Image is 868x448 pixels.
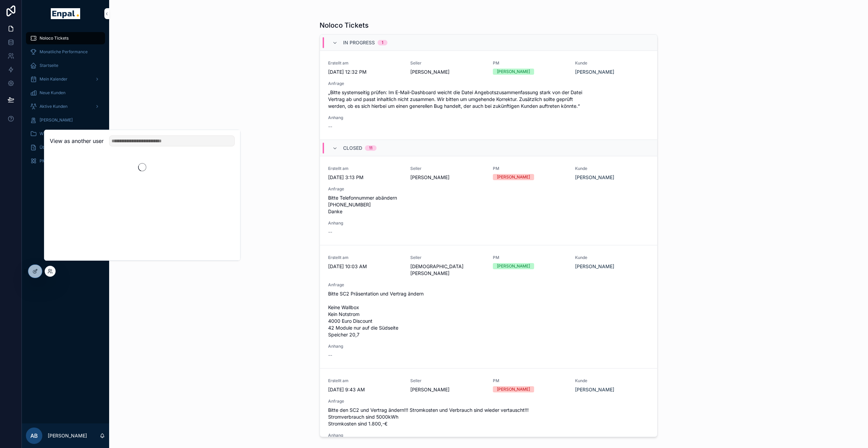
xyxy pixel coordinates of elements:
[48,432,87,439] p: [PERSON_NAME]
[343,145,362,151] span: Closed
[497,386,530,392] div: [PERSON_NAME]
[22,27,109,176] div: scrollable content
[328,69,402,75] span: [DATE] 12:32 PM
[382,40,383,45] div: 1
[26,128,105,140] a: Wissensdatenbank
[51,8,80,19] img: App logo
[493,166,567,171] span: PM
[328,344,649,349] span: Anhang
[328,433,649,438] span: Anhang
[497,263,530,269] div: [PERSON_NAME]
[410,174,484,181] span: [PERSON_NAME]
[575,166,649,171] span: Kunde
[328,290,649,338] span: Bitte SC2 Präsentation und Vertrag ändern Keine Wallbox Kein Notstrom 4000 Euro Discount 42 Modul...
[26,114,105,126] a: [PERSON_NAME]
[50,137,104,145] h2: View as another user
[328,282,649,288] span: Anfrage
[328,386,402,393] span: [DATE] 9:43 AM
[40,90,65,96] span: Neue Kunden
[40,131,76,136] span: Wissensdatenbank
[575,60,649,66] span: Kunde
[40,35,69,41] span: Noloco Tickets
[343,39,375,46] span: In Progress
[369,145,372,151] div: 11
[410,378,484,384] span: Seller
[493,378,567,384] span: PM
[40,104,68,109] span: Aktive Kunden
[497,174,530,180] div: [PERSON_NAME]
[328,115,649,120] span: Anhang
[40,63,58,68] span: Startseite
[328,194,649,215] span: Bitte Telefonnummer abändern [PHONE_NUMBER] Danke
[26,59,105,72] a: Startseite
[328,378,402,384] span: Erstellt am
[26,141,105,154] a: Über mich
[40,76,68,82] span: Mein Kalender
[328,229,332,235] span: --
[410,386,484,393] span: [PERSON_NAME]
[493,255,567,260] span: PM
[328,60,402,66] span: Erstellt am
[575,386,614,393] a: [PERSON_NAME]
[328,174,402,181] span: [DATE] 3:13 PM
[26,155,105,167] a: PM Übersicht
[328,407,649,427] span: Bitte den SC2 und Vertrag ändern!!! Stromkosten und Verbrauch sind wieder vertauscht!!! Stromverb...
[328,220,649,226] span: Anhang
[410,69,484,75] span: [PERSON_NAME]
[493,60,567,66] span: PM
[40,158,66,164] span: PM Übersicht
[328,81,649,86] span: Anfrage
[30,432,38,440] span: AB
[320,20,369,30] h1: Noloco Tickets
[575,255,649,260] span: Kunde
[26,100,105,113] a: Aktive Kunden
[328,399,649,404] span: Anfrage
[40,117,73,123] span: [PERSON_NAME]
[575,263,614,270] a: [PERSON_NAME]
[328,263,402,270] span: [DATE] 10:03 AM
[497,69,530,75] div: [PERSON_NAME]
[410,255,484,260] span: Seller
[26,73,105,85] a: Mein Kalender
[328,166,402,171] span: Erstellt am
[410,166,484,171] span: Seller
[410,263,484,277] span: [DEMOGRAPHIC_DATA][PERSON_NAME]
[328,89,649,110] span: „Bitte systemseitig prüfen: Im E-Mail-Dashboard weicht die Datei Angebotszusammenfassung stark vo...
[40,49,88,55] span: Monatliche Performance
[40,145,60,150] span: Über mich
[328,352,332,359] span: --
[328,186,649,192] span: Anfrage
[26,46,105,58] a: Monatliche Performance
[575,174,614,181] a: [PERSON_NAME]
[575,69,614,75] a: [PERSON_NAME]
[26,32,105,44] a: Noloco Tickets
[26,87,105,99] a: Neue Kunden
[328,123,332,130] span: --
[410,60,484,66] span: Seller
[575,378,649,384] span: Kunde
[328,255,402,260] span: Erstellt am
